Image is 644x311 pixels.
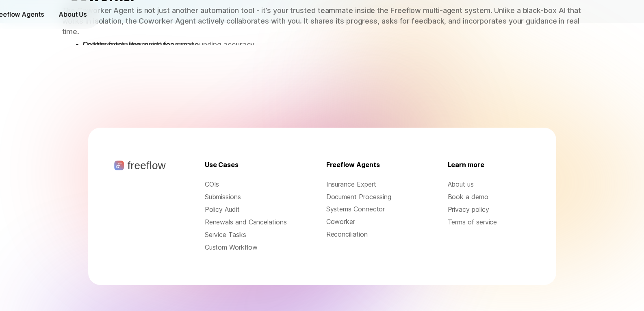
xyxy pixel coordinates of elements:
[448,205,530,214] a: Privacy policy
[128,160,166,171] p: freeflow
[205,217,287,227] a: Renewals and Cancelations
[448,160,484,170] p: Learn more
[205,205,287,214] a: Policy Audit
[326,217,409,226] div: Coworker
[448,180,530,189] a: About us
[326,160,380,170] p: Freeflow Agents
[59,10,87,19] p: About Us
[448,217,530,227] a: Terms of service
[62,5,582,37] p: The Coworker Agent is not just another automation tool - it’s your trusted teammate inside the Fr...
[205,160,239,170] p: Use Cases
[72,37,582,45] h5: Key strengths:
[205,243,287,252] a: Custom Workflow
[448,192,530,202] a: Book a demo
[54,8,91,21] a: About Us
[205,192,287,202] a: Submissions
[326,180,409,189] div: Insurance Expert
[326,192,409,201] div: Document Processing
[205,180,287,189] a: COIs
[205,230,287,239] a: Service Tasks
[326,204,409,214] div: Systems Connector
[326,230,409,239] div: Reconciliation
[83,40,255,49] span: Continuously improves for compounding accuracy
